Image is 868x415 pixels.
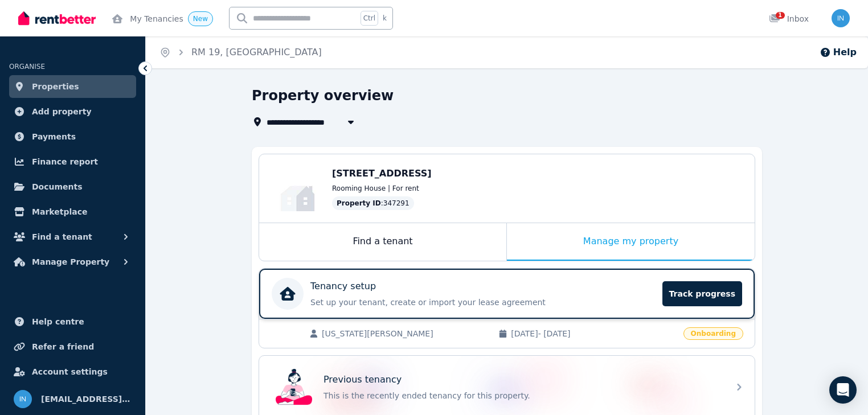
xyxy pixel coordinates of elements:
span: Help centre [32,315,84,328]
a: RM 19, [GEOGRAPHIC_DATA] [191,47,322,57]
a: Tenancy setupSet up your tenant, create or import your lease agreementTrack progress [259,269,755,319]
span: [STREET_ADDRESS] [332,168,432,179]
span: Properties [32,80,79,93]
span: Manage Property [32,255,109,269]
a: Help centre [9,310,136,333]
a: Finance report [9,150,136,173]
div: Find a tenant [259,223,506,261]
span: Payments [32,130,76,143]
span: Onboarding [683,327,743,340]
button: Help [820,46,857,59]
span: ORGANISE [9,63,45,71]
button: Manage Property [9,250,136,273]
span: Rooming House | For rent [332,184,419,193]
span: 1 [776,12,785,19]
a: Add property [9,100,136,123]
span: Finance report [32,155,98,169]
div: Open Intercom Messenger [829,376,857,404]
div: Manage my property [507,223,755,261]
span: Documents [32,180,83,194]
p: Previous tenancy [324,373,402,387]
img: info@museliving.com.au [14,390,32,408]
img: Previous tenancy [276,369,312,405]
div: : 347291 [332,196,414,210]
span: Find a tenant [32,230,92,244]
span: [US_STATE][PERSON_NAME] [322,328,487,339]
span: New [193,15,208,23]
button: Find a tenant [9,225,136,248]
span: Ctrl [361,11,378,26]
h1: Property overview [252,87,394,105]
span: Track progress [662,281,742,306]
p: Set up your tenant, create or import your lease agreement [310,297,656,308]
a: Marketplace [9,200,136,223]
span: Account settings [32,365,108,379]
a: Properties [9,75,136,98]
a: Payments [9,125,136,148]
a: Account settings [9,360,136,383]
p: This is the recently ended tenancy for this property. [324,390,722,401]
a: Documents [9,175,136,198]
span: Refer a friend [32,340,94,354]
a: Refer a friend [9,335,136,358]
span: Property ID [337,199,381,208]
nav: Breadcrumb [146,36,335,68]
span: [EMAIL_ADDRESS][DOMAIN_NAME] [41,392,132,406]
img: info@museliving.com.au [832,9,850,27]
div: Inbox [769,13,809,24]
p: Tenancy setup [310,280,376,293]
span: Add property [32,105,92,118]
span: [DATE] - [DATE] [511,328,676,339]
span: Marketplace [32,205,87,219]
span: k [383,14,387,23]
img: RentBetter [18,10,96,27]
